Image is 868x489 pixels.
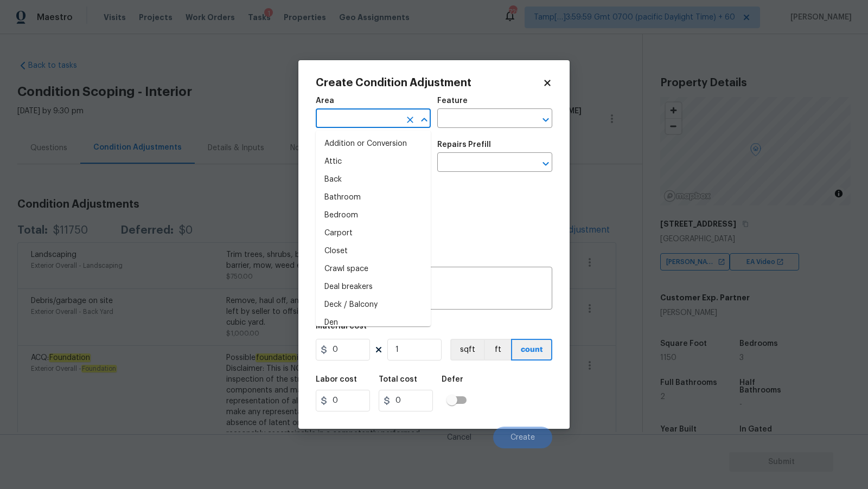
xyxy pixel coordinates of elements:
li: Den [316,314,431,332]
li: Closet [316,242,431,260]
li: Bathroom [316,189,431,207]
button: Open [538,112,553,127]
li: Deck / Balcony [316,296,431,314]
h2: Create Condition Adjustment [316,78,542,88]
h5: Total cost [379,376,417,383]
button: count [511,339,552,361]
span: Cancel [447,434,471,442]
li: Deal breakers [316,278,431,296]
h5: Defer [442,376,463,383]
h5: Area [316,97,334,105]
button: Open [538,156,553,171]
button: Cancel [430,427,489,448]
span: Create [510,434,535,442]
li: Carport [316,224,431,242]
li: Addition or Conversion [316,135,431,153]
li: Attic [316,153,431,171]
li: Crawl space [316,260,431,278]
button: ft [484,339,511,361]
button: Clear [403,112,418,127]
h5: Repairs Prefill [437,141,491,149]
li: Bedroom [316,207,431,224]
h5: Feature [437,97,468,105]
button: Close [417,112,432,127]
button: Create [493,427,552,448]
h5: Labor cost [316,376,357,383]
li: Back [316,171,431,189]
button: sqft [450,339,484,361]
